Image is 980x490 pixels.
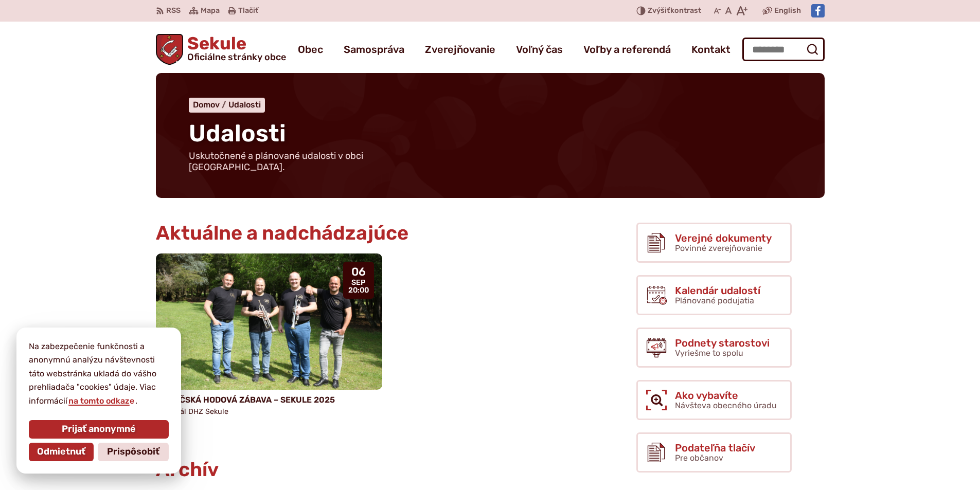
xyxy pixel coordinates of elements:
span: Podateľňa tlačív [675,442,755,453]
a: Verejné dokumenty Povinné zverejňovanie [636,223,792,263]
img: Prejsť na Facebook stránku [811,4,825,17]
a: Voľný čas [516,35,563,64]
span: sep [348,279,369,287]
span: 06 [348,266,369,278]
span: Povinné zverejňovanie [675,243,762,253]
a: na tomto odkaze [67,396,135,406]
span: Oficiálne stránky obce [187,52,286,62]
span: Domov [193,100,220,110]
span: Sekule [183,35,286,62]
span: Zvýšiť [648,6,670,15]
span: 20:00 [348,286,369,295]
span: Udalosti [189,119,286,148]
a: Zverejňovanie [425,35,495,64]
a: English [772,5,803,17]
p: Uskutočnené a plánované udalosti v obci [GEOGRAPHIC_DATA]. [189,151,436,173]
p: Na zabezpečenie funkčnosti a anonymnú analýzu návštevnosti táto webstránka ukladá do vášho prehli... [29,340,169,408]
a: Logo Sekule, prejsť na domovskú stránku. [156,34,287,65]
span: kontrast [648,7,701,15]
a: Podateľňa tlačív Pre občanov [636,432,792,473]
span: Tlačiť [238,7,258,15]
span: Prijať anonymné [62,424,136,435]
a: HASIČSKÁ HODOVÁ ZÁBAVA – SEKULE 2025 Areál DHZ Sekule 06 sep 20:00 [156,253,382,420]
span: Odmietnuť [37,446,85,458]
button: Prijať anonymné [29,420,169,439]
span: Kalendár udalostí [675,285,760,296]
a: Kontakt [691,35,730,64]
button: Odmietnuť [29,443,94,461]
span: Podnety starostovi [675,337,770,349]
span: English [774,5,801,17]
span: Prispôsobiť [107,446,159,458]
span: Ako vybavíte [675,390,777,401]
span: Areál DHZ Sekule [168,407,228,416]
span: Verejné dokumenty [675,232,772,244]
span: Vyriešme to spolu [675,348,743,358]
h2: Archív [156,459,603,481]
a: Kalendár udalostí Plánované podujatia [636,275,792,315]
a: Samospráva [344,35,404,64]
span: Plánované podujatia [675,296,754,305]
a: Voľby a referendá [583,35,671,64]
span: Návšteva obecného úradu [675,401,777,410]
a: Podnety starostovi Vyriešme to spolu [636,328,792,368]
span: RSS [166,5,181,17]
a: Ako vybavíte Návšteva obecného úradu [636,380,792,420]
button: Prispôsobiť [98,443,169,461]
img: Prejsť na domovskú stránku [156,34,184,65]
h2: Aktuálne a nadchádzajúce [156,223,603,244]
a: Udalosti [228,100,261,110]
span: Mapa [201,5,220,17]
a: Obec [298,35,323,64]
span: Pre občanov [675,453,723,463]
a: Domov [193,100,228,110]
h4: HASIČSKÁ HODOVÁ ZÁBAVA – SEKULE 2025 [160,395,378,405]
